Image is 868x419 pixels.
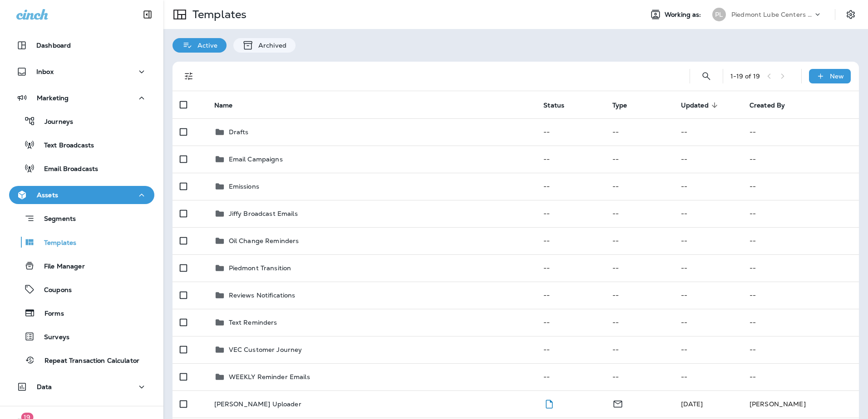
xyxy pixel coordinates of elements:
[36,42,71,49] p: Dashboard
[742,282,859,309] td: --
[9,378,154,396] button: Data
[229,183,259,190] p: Emissions
[742,309,859,336] td: --
[742,363,859,390] td: --
[674,282,742,309] td: --
[9,351,154,370] button: Repeat Transaction Calculator
[37,191,58,199] p: Assets
[674,309,742,336] td: --
[214,102,233,109] span: Name
[612,102,627,109] span: Type
[605,173,674,200] td: --
[730,73,760,80] div: 1 - 19 of 19
[605,146,674,173] td: --
[536,254,605,282] td: --
[674,118,742,146] td: --
[681,101,720,109] span: Updated
[536,227,605,254] td: --
[750,102,785,109] span: Created By
[180,67,198,85] button: Filters
[229,346,302,353] p: VEC Customer Journey
[9,186,154,204] button: Assets
[9,89,154,107] button: Marketing
[742,227,859,254] td: --
[681,400,703,408] span: Joel Davies
[35,141,94,150] p: Text Broadcasts
[9,209,154,228] button: Segments
[9,63,154,81] button: Inbox
[35,263,85,271] p: File Manager
[37,383,52,390] p: Data
[37,94,69,102] p: Marketing
[189,8,247,21] p: Templates
[229,237,299,244] p: Oil Change Reminders
[9,256,154,275] button: File Manager
[674,363,742,390] td: --
[742,118,859,146] td: --
[536,336,605,363] td: --
[681,102,709,109] span: Updated
[35,310,64,318] p: Forms
[674,200,742,227] td: --
[674,336,742,363] td: --
[35,239,76,248] p: Templates
[605,309,674,336] td: --
[742,390,859,418] td: [PERSON_NAME]
[605,363,674,390] td: --
[536,309,605,336] td: --
[229,156,283,163] p: Email Campaigns
[697,67,715,85] button: Search Templates
[9,112,154,131] button: Journeys
[35,286,72,295] p: Coupons
[9,303,154,322] button: Forms
[674,173,742,200] td: --
[229,292,296,299] p: Reviews Notifications
[742,254,859,282] td: --
[536,282,605,309] td: --
[612,399,623,407] span: Email
[536,118,605,146] td: --
[35,215,76,224] p: Segments
[843,6,859,23] button: Settings
[229,373,310,380] p: WEEKLY Reminder Emails
[742,173,859,200] td: --
[742,200,859,227] td: --
[35,118,73,127] p: Journeys
[229,128,249,136] p: Drafts
[605,254,674,282] td: --
[674,254,742,282] td: --
[536,173,605,200] td: --
[605,227,674,254] td: --
[605,118,674,146] td: --
[742,146,859,173] td: --
[35,165,98,174] p: Email Broadcasts
[229,210,298,217] p: Jiffy Broadcast Emails
[229,264,291,272] p: Piedmont Transition
[9,233,154,252] button: Templates
[543,101,576,109] span: Status
[731,11,813,18] p: Piedmont Lube Centers LLC
[712,8,726,21] div: PL
[742,336,859,363] td: --
[612,101,639,109] span: Type
[214,400,301,408] p: [PERSON_NAME] Uploader
[9,159,154,178] button: Email Broadcasts
[750,101,797,109] span: Created By
[35,333,69,342] p: Surveys
[674,146,742,173] td: --
[9,36,154,54] button: Dashboard
[543,102,564,109] span: Status
[543,399,555,407] span: Draft
[214,101,245,109] span: Name
[830,73,844,80] p: New
[536,146,605,173] td: --
[193,42,217,49] p: Active
[536,363,605,390] td: --
[36,68,54,75] p: Inbox
[9,135,154,154] button: Text Broadcasts
[254,42,286,49] p: Archived
[135,5,160,24] button: Collapse Sidebar
[674,227,742,254] td: --
[35,357,139,365] p: Repeat Transaction Calculator
[605,200,674,227] td: --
